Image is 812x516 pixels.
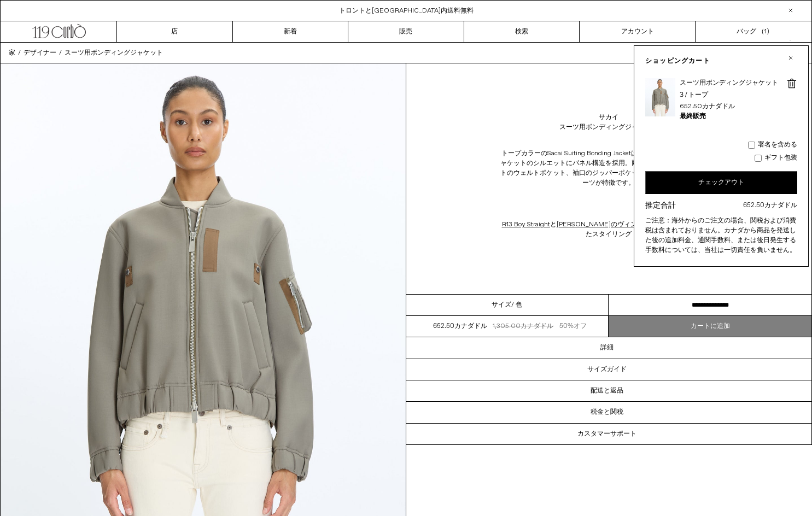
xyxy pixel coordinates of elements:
a: 販売 [348,21,464,42]
font: 詳細 [600,343,614,352]
font: 1,305.00カナダドル [493,322,553,331]
font: と [550,220,557,229]
font: 家 [9,49,15,57]
a: サカイ [599,113,618,122]
a: スーツ用ボンディングジャケット [65,48,163,58]
font: 販売 [399,27,412,36]
a: 新着 [233,21,349,42]
font: アカウント [621,27,654,36]
font: サイズガイド [587,365,627,374]
font: バッグ （ [737,27,764,36]
font: スーツ用ボンディングジャケット [65,49,163,57]
font: 検索 [515,27,528,36]
font: / [59,49,62,57]
font: スーツ用ボンディングジャケット [559,123,658,132]
a: [PERSON_NAME]のヴィンテージスニーカー [557,220,690,229]
font: 50%オフ [559,322,587,331]
font: 税金と関税 [591,408,623,417]
a: 家 [9,48,15,58]
font: カートに追加 [691,322,730,331]
font: / [18,49,21,57]
a: トロントと[GEOGRAPHIC_DATA]内送料無料 [339,7,474,15]
font: カスタマーサポート [577,430,636,438]
font: サイズ [492,301,511,309]
font: ) [767,27,769,36]
font: 新着 [284,27,297,36]
a: 検索 [464,21,580,42]
font: デザイナー [24,49,56,57]
font: 配送と返品 [591,386,623,395]
font: 652.50カナダドル [433,322,487,331]
a: 店 [117,21,233,42]
font: 店 [171,27,178,36]
font: トープカラーのSacai Suiting Bonding Jacketは、クラシックなボンバージャケットのシルエットにパネル構造を採用。両開きジッパー開閉、フロントのウェルトポケット、袖口のジッ... [500,149,717,187]
a: R13 Boy Straight [502,220,550,229]
font: 1 [764,27,767,36]
font: / 色 [511,301,522,309]
a: アカウント [580,21,696,42]
a: デザイナー [24,48,56,58]
font: サカイ [599,113,618,122]
a: バッグ （) [696,21,811,42]
button: カートに追加 [609,316,811,337]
